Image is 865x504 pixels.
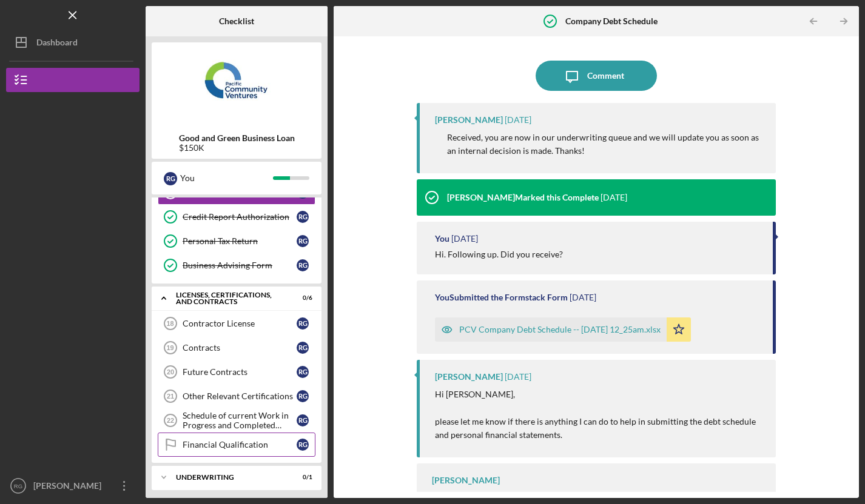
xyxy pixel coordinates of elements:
p: Received, you are now in our underwriting queue and we will update you as soon as an internal dec... [447,131,764,158]
div: [PERSON_NAME] [435,115,503,125]
div: You [180,168,273,188]
div: Contractor License [183,319,297,328]
time: 2025-09-03 19:47 [505,115,531,125]
tspan: 18 [166,320,173,327]
div: Comment [587,61,624,91]
a: Business Advising FormRG [158,253,315,277]
div: Other Relevant Certifications [183,391,297,401]
div: [PERSON_NAME] [432,476,500,485]
div: R G [297,390,309,402]
div: Dashboard [36,30,78,58]
div: Future Contracts [183,367,297,377]
a: Credit Report AuthorizationRG [158,205,315,229]
a: Personal Tax ReturnRG [158,229,315,253]
div: R G [297,235,309,247]
a: 22Schedule of current Work in Progress and Completed Contract ScheduleRG [158,408,315,433]
div: R G [297,259,309,271]
time: 2025-08-29 02:35 [451,234,478,244]
div: [PERSON_NAME] [30,474,109,501]
a: 19ContractsRG [158,336,315,360]
tspan: 22 [167,417,174,424]
b: Checklist [219,16,254,26]
div: Credit Report Authorization [183,212,297,222]
button: Comment [536,61,657,91]
text: RG [14,483,22,489]
a: 21Other Relevant CertificationsRG [158,384,315,408]
div: [PERSON_NAME] Marked this Complete [447,193,599,202]
div: 0 / 6 [291,294,312,302]
div: Financial Qualification [183,440,297,449]
div: Business Advising Form [183,260,297,270]
div: PCV Company Debt Schedule -- [DATE] 12_25am.xlsx [459,325,661,334]
a: Financial QualificationRG [158,433,315,457]
div: R G [297,439,309,451]
div: Schedule of current Work in Progress and Completed Contract Schedule [183,411,297,430]
div: $150K [179,143,295,153]
div: R G [164,172,177,185]
div: R G [297,317,309,330]
b: Good and Green Business Loan [179,133,295,143]
tspan: 19 [166,344,173,351]
div: You Submitted the Formstack Form [435,293,568,302]
a: 18Contractor LicenseRG [158,311,315,336]
div: 0 / 1 [291,474,312,481]
button: PCV Company Debt Schedule -- [DATE] 12_25am.xlsx [435,317,691,342]
div: R G [297,211,309,223]
button: RG[PERSON_NAME] [6,474,140,498]
div: Underwriting [176,474,282,481]
b: Company Debt Schedule [565,16,658,26]
div: Licenses, Certifications, and Contracts [176,291,282,305]
div: You [435,234,449,244]
time: 2025-09-03 19:46 [601,193,627,202]
tspan: 20 [167,368,174,376]
div: R G [297,414,309,426]
div: [PERSON_NAME] [435,372,503,382]
div: Hi. Following up. Did you receive? [435,250,563,259]
div: R G [297,342,309,354]
img: Product logo [152,48,321,121]
div: Contracts [183,343,297,353]
a: 20Future ContractsRG [158,360,315,384]
p: Hi [PERSON_NAME], please let me know if there is anything I can do to help in submitting the debt... [435,388,764,442]
time: 2025-08-27 04:26 [570,293,596,302]
time: 2025-08-26 18:28 [505,372,531,382]
tspan: 21 [167,393,174,400]
div: Personal Tax Return [183,236,297,246]
button: Dashboard [6,30,140,55]
div: R G [297,366,309,378]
